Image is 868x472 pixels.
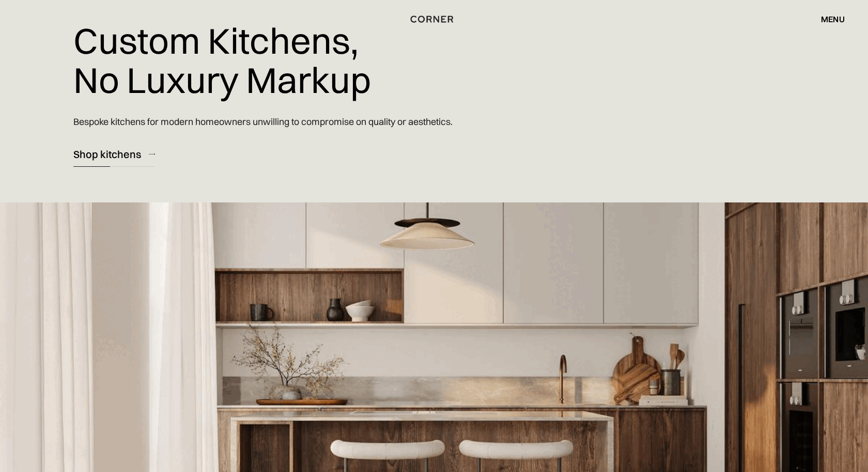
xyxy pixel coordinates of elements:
p: Bespoke kitchens for modern homeowners unwilling to compromise on quality or aesthetics. [73,107,453,136]
a: Shop kitchens [73,141,155,167]
div: menu [821,15,845,23]
div: menu [811,10,845,28]
div: Shop kitchens [73,147,141,161]
a: home [398,12,469,26]
h1: Custom Kitchens, No Luxury Markup [73,13,371,107]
